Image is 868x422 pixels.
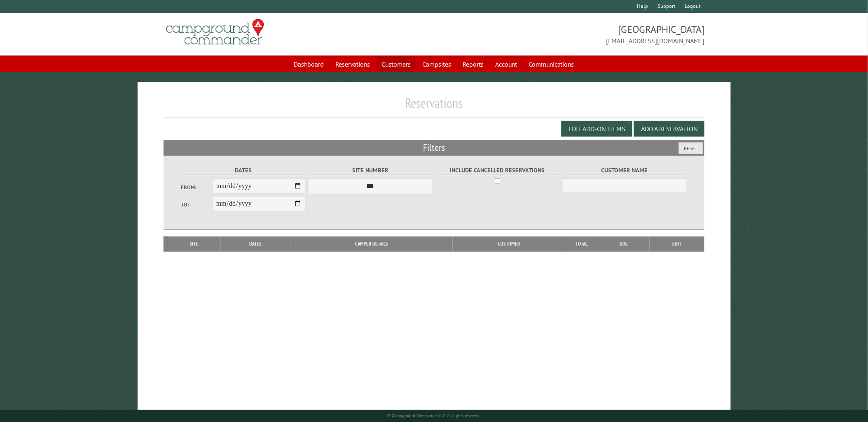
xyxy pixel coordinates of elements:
[434,23,705,46] span: [GEOGRAPHIC_DATA] [EMAIL_ADDRESS][DOMAIN_NAME]
[290,237,453,251] th: Camper Details
[435,166,560,175] label: Include Cancelled Reservations
[679,142,703,154] button: Reset
[181,183,212,191] label: From:
[164,16,267,48] img: Campground Commander
[181,166,305,175] label: Dates
[650,237,704,251] th: Edit
[308,166,433,175] label: Site Number
[388,413,481,418] small: © Campground Commander LLC. All rights reserved.
[634,121,704,137] button: Add a Reservation
[377,56,416,72] a: Customers
[562,121,632,137] button: Edit Add-on Items
[453,237,565,251] th: Customer
[221,237,290,251] th: Dates
[417,56,456,72] a: Campsites
[181,201,212,209] label: To:
[289,56,329,72] a: Dashboard
[164,140,705,155] h2: Filters
[598,237,649,251] th: Due
[458,56,489,72] a: Reports
[524,56,579,72] a: Communications
[330,56,375,72] a: Reservations
[168,237,221,251] th: Site
[562,166,687,175] label: Customer Name
[164,95,705,118] h1: Reservations
[490,56,522,72] a: Account
[565,237,598,251] th: Total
